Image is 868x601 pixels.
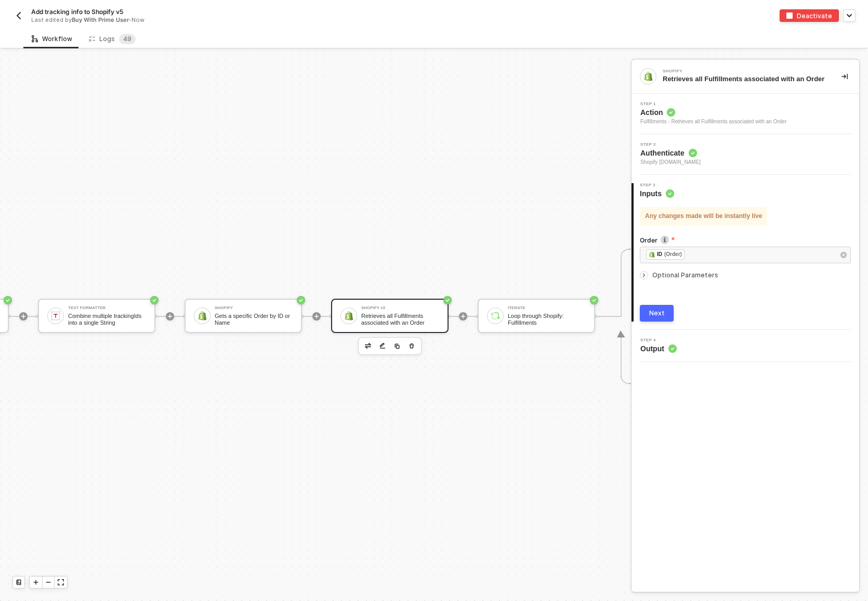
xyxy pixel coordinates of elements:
span: icon-success-page [4,296,12,304]
div: Loop through Shopify: Fulfillments [508,313,586,326]
div: Fulfillments - Retrieves all Fulfillments associated with an Order [640,118,786,126]
img: icon [198,311,207,321]
div: Next [649,309,665,317]
button: Next [640,305,674,322]
div: Retrieves all Fulfillments associated with an Order [361,313,439,326]
img: icon [51,311,60,321]
div: Iterate [508,306,586,310]
span: Authenticate [640,148,701,158]
div: Gets a specific Order by ID or Name [215,313,293,326]
button: copy-block [391,340,403,352]
span: icon-collapse-right [841,73,848,80]
span: icon-play [460,313,466,319]
span: 4 [123,35,127,43]
span: icon-play [33,579,39,585]
span: icon-play [20,313,27,319]
div: Step 3Inputs Any changes made will be instantly liveOrdericon-infofieldIconID(Order)Optional Para... [632,183,859,322]
div: Optional Parameters [640,270,851,281]
span: Add tracking info to Shopify v5 [31,7,123,16]
div: Shopify [215,306,293,310]
div: Step 1Action Fulfillments - Retrieves all Fulfillments associated with an Order [632,102,859,126]
button: back [12,9,25,22]
img: icon [344,311,353,321]
span: icon-play [167,313,173,319]
span: icon-expand [58,579,64,585]
span: icon-play [313,313,320,319]
div: Deactivate [797,11,832,20]
span: Step 2 [640,143,701,147]
span: Action [640,107,786,118]
div: Combine multiple trackingIds into a single String [68,313,146,326]
div: Step 4Output [632,338,859,354]
span: icon-success-page [150,296,159,304]
div: (Order) [664,250,682,259]
img: icon-info [661,236,669,244]
div: Retrieves all Fulfillments associated with an Order [663,74,825,84]
span: 9 [127,35,131,43]
span: Buy With Prime User [72,16,129,23]
img: edit-cred [379,342,386,350]
span: Shopify [DOMAIN_NAME] [640,158,701,167]
span: Optional Parameters [652,271,718,279]
img: integration-icon [643,72,653,81]
div: Any changes made will be instantly live [640,207,767,225]
span: Inputs [640,188,674,199]
div: Workflow [32,35,72,43]
span: icon-success-page [297,296,305,304]
img: copy-block [394,343,400,349]
button: edit-cred [362,340,374,352]
img: deactivate [786,12,793,19]
div: Text Formatter [68,306,146,310]
div: Shopify [663,69,819,73]
div: Last edited by - Now [31,16,410,24]
img: fieldIcon [649,251,655,258]
sup: 49 [119,34,136,44]
button: edit-cred [376,340,389,352]
div: Step 2Authenticate Shopify [DOMAIN_NAME] [632,143,859,167]
img: icon [491,311,500,321]
div: Logs [89,34,136,44]
img: back [15,11,23,20]
div: Shopify #2 [361,306,439,310]
span: Step 4 [640,338,677,342]
span: Output [640,343,677,354]
span: icon-minus [45,579,51,585]
span: icon-success-page [590,296,598,304]
span: icon-arrow-right-small [641,272,647,278]
span: icon-success-page [443,296,452,304]
button: deactivateDeactivate [780,9,839,22]
img: edit-cred [365,343,371,348]
div: ID [657,250,662,259]
span: Step 1 [640,102,786,106]
span: Step 3 [640,183,674,187]
label: Order [640,236,851,245]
